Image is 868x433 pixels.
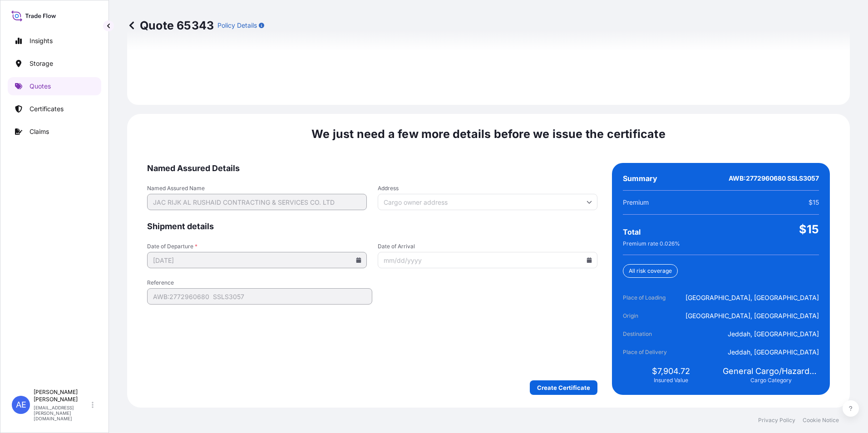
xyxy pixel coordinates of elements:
span: General Cargo/Hazardous Material [723,366,819,377]
a: Claims [8,123,101,141]
p: Quotes [30,82,51,91]
span: Place of Loading [623,293,674,302]
p: Certificates [30,104,64,113]
input: mm/dd/yyyy [378,252,597,268]
span: Origin [623,311,674,320]
span: Destination [623,330,674,339]
a: Storage [8,54,101,73]
span: Insured Value [654,377,688,384]
span: We just need a few more details before we issue the certificate [311,127,666,141]
p: Create Certificate [537,383,590,392]
span: Summary [623,174,657,183]
span: Premium rate 0.026 % [623,240,680,247]
span: Cargo Category [750,377,792,384]
a: Privacy Policy [758,417,795,424]
a: Certificates [8,100,101,118]
span: Premium [623,198,649,207]
span: [GEOGRAPHIC_DATA], [GEOGRAPHIC_DATA] [686,311,819,320]
a: Insights [8,32,101,50]
span: $15 [799,222,819,236]
p: Storage [30,59,53,68]
span: Place of Delivery [623,348,674,357]
a: Cookie Notice [803,417,839,424]
button: Create Certificate [530,380,597,395]
span: $15 [809,198,819,207]
span: Jeddah, [GEOGRAPHIC_DATA] [728,348,819,357]
span: Total [623,227,641,236]
input: Your internal reference [147,288,372,305]
input: Cargo owner address [378,194,597,210]
span: AWB:2772960680 SSLS3057 [729,174,819,183]
span: Jeddah, [GEOGRAPHIC_DATA] [728,330,819,339]
div: All risk coverage [623,264,678,278]
p: [EMAIL_ADDRESS][PERSON_NAME][DOMAIN_NAME] [34,405,90,421]
p: [PERSON_NAME] [PERSON_NAME] [34,389,90,403]
span: Date of Arrival [378,243,597,250]
span: AE [16,400,26,409]
input: mm/dd/yyyy [147,252,367,268]
a: Quotes [8,77,101,95]
span: [GEOGRAPHIC_DATA], [GEOGRAPHIC_DATA] [686,293,819,302]
p: Policy Details [217,21,257,30]
span: $7,904.72 [652,366,690,377]
span: Reference [147,279,372,286]
p: Quote 65343 [127,18,214,33]
p: Insights [30,36,53,45]
span: Named Assured Name [147,185,367,192]
span: Named Assured Details [147,163,597,174]
p: Claims [30,127,49,136]
span: Shipment details [147,221,597,232]
span: Address [378,185,597,192]
span: Date of Departure [147,243,367,250]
